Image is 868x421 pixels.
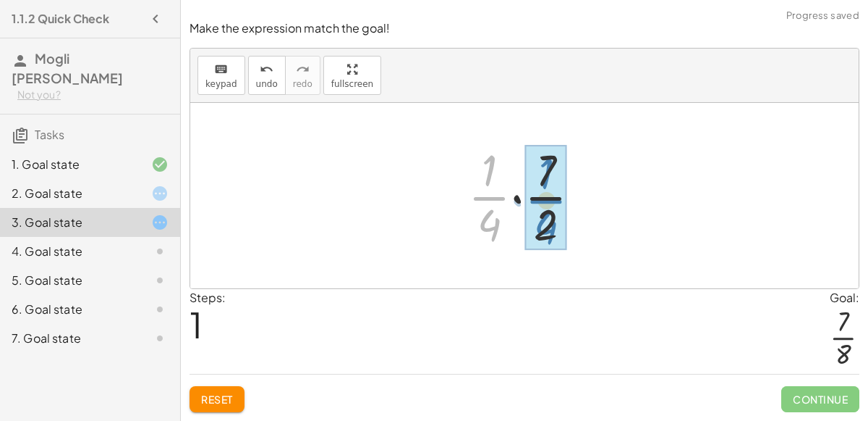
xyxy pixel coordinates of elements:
i: Task started. [151,185,169,202]
div: 3. Goal state [12,214,128,231]
i: redo [296,61,310,78]
i: Task not started. [151,301,169,318]
div: 4. Goal state [12,243,128,260]
button: undoundo [248,56,286,95]
span: redo [293,79,312,89]
span: Tasks [35,127,64,142]
div: 5. Goal state [12,272,128,289]
button: keyboardkeypad [197,56,245,95]
i: Task not started. [151,243,169,260]
span: fullscreen [331,79,373,89]
span: Progress saved [786,9,859,23]
button: redoredo [285,56,320,95]
span: 1 [190,302,203,346]
span: keypad [205,79,237,89]
button: Reset [190,386,244,412]
i: Task not started. [151,330,169,347]
p: Make the expression match the goal! [190,20,859,37]
i: undo [260,61,273,78]
i: Task started. [151,214,169,231]
div: 7. Goal state [12,330,128,347]
div: Goal: [830,289,859,307]
button: fullscreen [323,56,381,95]
label: Steps: [190,290,226,305]
i: Task not started. [151,272,169,289]
div: 6. Goal state [12,301,128,318]
div: Not you? [17,88,169,102]
h4: 1.1.2 Quick Check [12,10,109,28]
span: undo [256,79,278,89]
i: keyboard [214,61,228,78]
i: Task finished and correct. [151,156,169,173]
span: Reset [201,393,233,406]
span: Mogli [PERSON_NAME] [12,50,123,86]
div: 1. Goal state [12,156,128,173]
div: 2. Goal state [12,185,128,202]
